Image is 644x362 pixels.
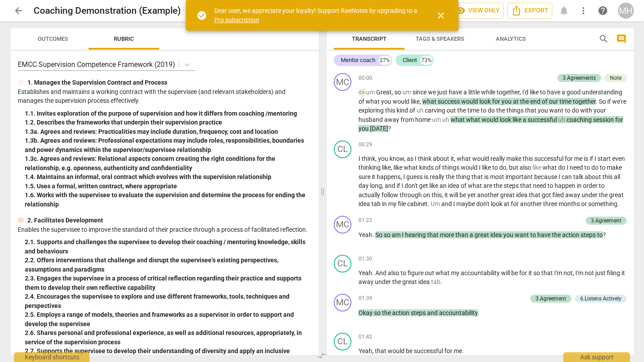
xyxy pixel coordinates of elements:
span: kinds [419,164,435,171]
span: for [492,98,501,105]
span: important [505,173,534,180]
span: is [584,155,590,162]
span: away [384,116,401,123]
a: Help [595,3,611,19]
span: for [615,116,623,123]
span: great [500,191,516,199]
div: Mentor coach [341,56,375,65]
span: Filler word [442,116,451,123]
span: I [415,155,418,162]
span: understanding [582,89,622,96]
span: to [599,182,605,189]
span: your [594,107,606,114]
span: do [591,164,600,171]
span: order [583,182,599,189]
span: cabinet [407,200,428,207]
span: would [482,116,500,123]
div: 1. 4. Maintains an informal, oral contract which evolves with the supervision relationship [25,172,312,182]
span: is [484,173,490,180]
span: what [451,116,466,123]
span: Outcomes [38,35,68,42]
div: 1. 2. Describes the frameworks that underpin their supervision practice [25,118,312,127]
div: 1. 3a. Agrees and reviews: Practicalities may include duration, frequency, cost and location [25,127,312,136]
span: to [540,89,547,96]
span: I [567,164,570,171]
button: Close [430,5,451,26]
span: , [420,98,422,105]
span: start [598,155,612,162]
span: a [562,89,567,96]
span: if [397,182,401,189]
span: be [459,191,467,199]
span: that [471,173,484,180]
span: even [612,155,625,162]
div: Change speaker [334,73,351,91]
div: 1. 6. Works with the supervisee to evaluate the supervision and determine the process for ending ... [25,191,312,209]
span: would [393,98,411,105]
span: like [429,182,440,189]
h2: Coaching Demonstration (Example) [34,5,181,16]
span: Transcript [352,35,386,42]
span: would [461,98,479,105]
span: hearing [405,231,427,238]
div: 27% [379,56,391,65]
span: do [488,107,496,114]
span: we're [612,98,626,105]
span: to [597,231,603,238]
span: got [542,191,552,199]
a: Pro subscription [214,16,259,23]
div: Client [403,56,417,65]
span: something [588,200,617,207]
span: so [394,89,402,96]
span: ? [388,125,391,132]
span: little [468,89,481,96]
span: the [457,107,467,114]
span: it [451,155,454,162]
span: View only [455,5,500,16]
span: make [506,155,523,162]
span: Yeah [359,231,372,238]
span: . [428,200,431,207]
span: things [506,107,525,114]
span: three [543,200,559,207]
span: good [567,89,582,96]
span: idea [490,231,503,238]
span: need [533,182,548,189]
span: happens [377,173,401,180]
span: 01:22 [359,217,372,224]
span: have [449,89,463,96]
p: EMCC Supervision Competence Framework (2019) [18,59,175,70]
span: to [492,164,499,171]
span: at [513,98,520,105]
span: [DATE] [370,125,388,132]
span: you [359,125,370,132]
span: want [515,231,530,238]
span: So [599,98,607,105]
div: Change speaker [334,140,351,158]
span: the [494,182,504,189]
span: don't [405,182,419,189]
span: for [565,155,574,162]
span: sure [359,173,372,180]
span: idea [516,191,529,199]
span: to [584,164,591,171]
span: another [520,200,543,207]
p: Enables the supervisee to improve the standard of their practice through a process of facilitated... [18,225,312,234]
span: to [548,182,555,189]
span: yet [467,191,477,199]
span: I [403,173,406,180]
span: time [467,107,481,114]
div: 3.Agreements [563,74,596,82]
span: comment [616,34,627,44]
span: just [437,89,449,96]
span: a [463,89,468,96]
span: like [382,164,391,171]
span: than [455,231,470,238]
span: day [359,182,370,189]
span: Filler word [359,89,366,96]
span: more [440,231,455,238]
span: great [474,231,490,238]
span: what [422,98,438,105]
span: do [499,164,506,171]
span: idea [448,182,461,189]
